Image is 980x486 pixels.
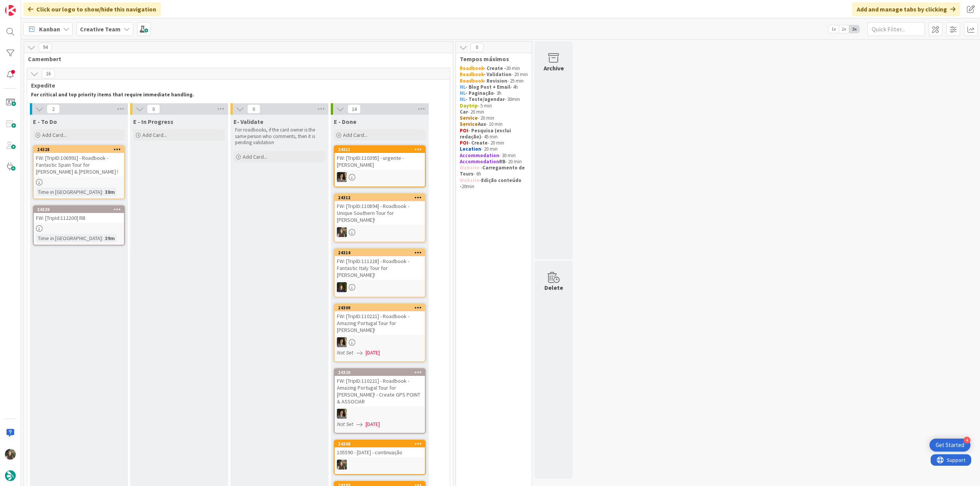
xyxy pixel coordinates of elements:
[460,103,528,109] p: - 5 min
[964,437,970,444] div: 4
[460,78,528,84] p: - 25 min
[465,90,494,96] strong: - Paginação
[337,409,347,419] img: MS
[23,2,161,16] div: Click our logo to show/hide this navigation
[335,409,425,419] div: MS
[936,441,964,449] div: Get Started
[348,104,361,114] span: 14
[460,102,478,109] strong: Daytrip
[460,78,483,84] strong: Roadbook
[460,55,522,63] span: Tempos máximos
[460,90,528,96] p: - 3h
[142,132,167,138] span: Add Card...
[337,227,347,237] img: IG
[5,449,16,460] img: IG
[334,118,356,125] span: E - Done
[460,165,528,177] p: - - 6h
[460,121,528,127] p: - 10 min
[483,65,506,72] strong: - Create -
[335,282,425,292] div: MC
[460,177,480,184] strong: Website
[849,25,859,33] span: 3x
[337,172,347,182] img: MS
[460,146,528,152] p: - 20 min
[460,71,483,78] strong: Roadbook
[335,440,425,457] div: 24308105590 - [DATE] - continuação
[366,349,380,357] span: [DATE]
[335,146,425,153] div: 24311
[335,440,425,447] div: 24308
[460,90,465,96] strong: NL
[867,22,925,36] input: Quick Filter...
[235,127,324,146] p: For roadbooks, if the card owner is the same person who comments, then it is pending validation
[103,234,117,242] div: 39m
[335,369,425,376] div: 24320
[460,164,526,177] strong: Carregamento de Tours
[335,249,425,280] div: 24314FW: [TripID:111228] - Roadbook - Fantastic Italy Tour for [PERSON_NAME]!
[465,84,510,90] strong: - Blog Post + Email
[37,147,124,152] div: 24328
[544,283,563,292] div: Delete
[343,132,367,138] span: Add Card...
[337,349,353,356] i: Not Set
[478,121,486,127] strong: Aux
[460,96,528,102] p: - 30min
[337,421,353,427] i: Not Set
[338,147,425,152] div: 24311
[34,206,124,213] div: 24329
[839,25,849,33] span: 2x
[31,91,194,98] strong: For critical and top priority items that require immediate handling.
[34,213,124,223] div: FW: [TripId:112200] RB
[483,78,507,84] strong: - Revision
[335,201,425,225] div: FW: [TripID:110894] - Roadbook - Unique Southern Tour for [PERSON_NAME]!
[460,146,481,152] strong: Location
[335,311,425,335] div: FW: [TripID:110221] - Roadbook - Amazing Portugal Tour for [PERSON_NAME]!
[544,63,564,73] div: Archive
[335,376,425,406] div: FW: [TripID:110221] - Roadbook - Amazing Portugal Tour for [PERSON_NAME]! - Create GPS POINT & AS...
[470,43,483,52] span: 0
[335,172,425,182] div: MS
[460,152,499,159] strong: Accommodation
[335,304,425,311] div: 24309
[335,153,425,170] div: FW: [TripID:110395] - urgente - [PERSON_NAME]
[460,109,468,115] strong: Car
[468,140,488,146] strong: - Create
[335,194,425,201] div: 24312
[28,55,443,63] span: Camembert
[460,65,483,72] strong: Roadbook
[338,305,425,310] div: 24309
[247,104,260,114] span: 0
[460,128,528,140] p: - 45 min
[460,158,499,165] strong: Accommodation
[338,441,425,447] div: 24308
[465,96,505,102] strong: - Teste/agendar
[929,439,970,452] div: Open Get Started checklist, remaining modules: 4
[42,69,55,78] span: 16
[338,250,425,255] div: 24314
[460,115,478,121] strong: Service
[337,460,347,470] img: IG
[460,84,528,90] p: - 4h
[460,127,512,140] strong: - Pesquisa (exclui redação)
[36,234,102,242] div: Time in [GEOGRAPHIC_DATA]
[335,304,425,335] div: 24309FW: [TripID:110221] - Roadbook - Amazing Portugal Tour for [PERSON_NAME]!
[335,369,425,406] div: 24320FW: [TripID:110221] - Roadbook - Amazing Portugal Tour for [PERSON_NAME]! - Create GPS POINT...
[337,282,347,292] img: MC
[460,96,465,102] strong: NL
[460,140,528,146] p: - 20 min
[102,188,103,196] span: :
[5,470,16,481] img: avatar
[34,206,124,223] div: 24329FW: [TripId:112200] RB
[147,104,160,114] span: 0
[39,24,60,34] span: Kanban
[335,447,425,457] div: 105590 - [DATE] - continuação
[338,195,425,200] div: 24312
[5,5,16,16] img: Visit kanbanzone.com
[34,153,124,177] div: FW: [TripID:106991] - Roadbook - Fantastic Spain Tour for [PERSON_NAME] & [PERSON_NAME] !
[33,118,57,125] span: E - To Do
[460,140,468,146] strong: POI
[335,249,425,256] div: 24314
[335,460,425,470] div: IG
[460,127,468,134] strong: POI
[460,177,528,190] p: - 20min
